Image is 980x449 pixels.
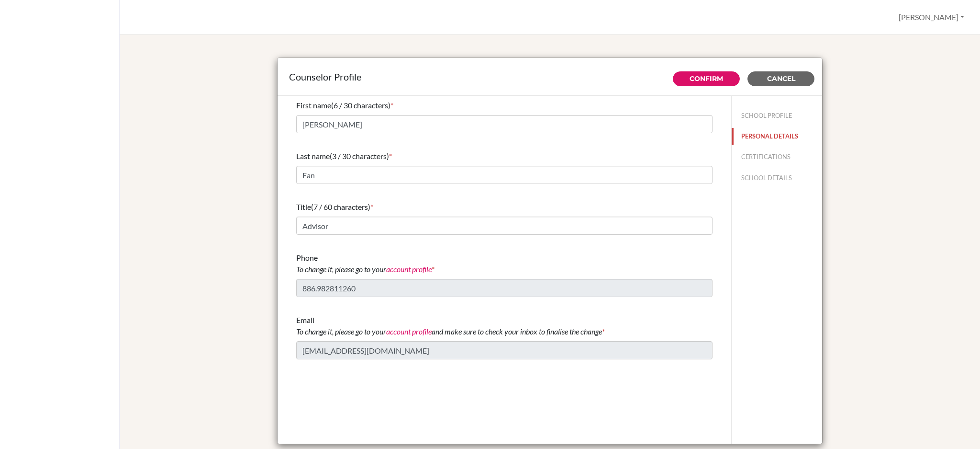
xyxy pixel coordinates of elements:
span: (7 / 60 characters) [311,202,370,211]
span: First name [296,101,331,110]
button: PERSONAL DETAILS [732,128,822,145]
i: To change it, please go to your and make sure to check your inbox to finalise the change [296,327,602,336]
a: account profile [386,327,432,336]
i: To change it, please go to your [296,265,432,274]
button: SCHOOL PROFILE [732,107,822,124]
span: Phone [296,253,432,274]
button: SCHOOL DETAILS [732,170,822,186]
a: account profile [386,265,432,274]
button: [PERSON_NAME] [894,8,969,26]
span: Email [296,315,602,336]
span: Title [296,202,311,211]
button: CERTIFICATIONS [732,149,822,165]
div: Counselor Profile [289,69,811,84]
span: (6 / 30 characters) [331,101,390,110]
span: (3 / 30 characters) [330,151,389,161]
span: Last name [296,151,330,161]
